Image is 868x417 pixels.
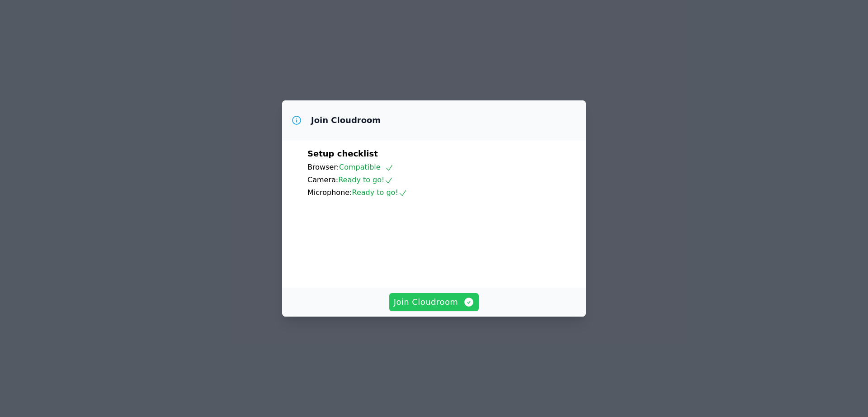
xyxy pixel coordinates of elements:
[311,115,381,126] h3: Join Cloudroom
[352,188,407,197] span: Ready to go!
[307,175,338,184] span: Camera:
[307,149,378,158] span: Setup checklist
[389,293,479,311] button: Join Cloudroom
[307,188,352,197] span: Microphone:
[338,175,393,184] span: Ready to go!
[394,296,475,308] span: Join Cloudroom
[339,163,394,171] span: Compatible
[307,163,339,171] span: Browser:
